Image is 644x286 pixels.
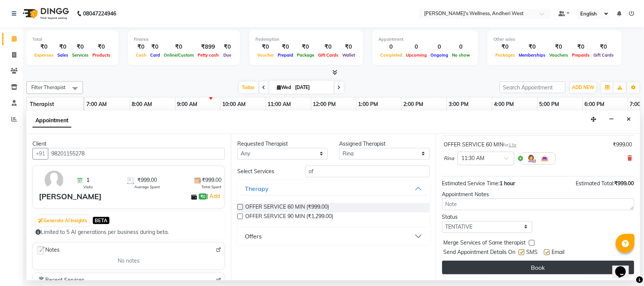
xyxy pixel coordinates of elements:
iframe: chat widget [612,256,636,278]
span: Send Appointment Details On [444,248,516,258]
span: Rina [444,155,455,162]
img: logo [19,3,71,24]
div: ₹0 [148,43,162,51]
div: ₹0 [295,43,316,51]
span: | [207,192,221,201]
span: Merge Services of Same therapist [444,239,526,248]
span: Sales [55,52,70,58]
span: Therapist [30,101,54,108]
div: ₹0 [221,43,234,51]
span: Wallet [340,52,357,58]
div: Select Services [232,168,300,175]
span: Services [70,52,91,58]
span: No show [450,52,472,58]
span: Due [221,52,233,58]
a: 3:00 PM [447,99,471,110]
div: Appointment [378,36,472,43]
div: ₹899 [196,43,221,51]
div: ₹0 [493,43,517,51]
div: ₹0 [276,43,295,51]
span: Cash [134,52,148,58]
div: ₹0 [55,43,70,51]
a: 5:00 PM [538,99,561,110]
a: 9:00 AM [175,99,200,110]
span: ₹999.00 [137,176,157,184]
a: 10:00 AM [221,99,248,110]
div: ₹0 [592,43,616,51]
small: for [504,142,517,148]
div: Requested Therapist [237,140,328,148]
div: ₹0 [340,43,357,51]
button: +91 [32,148,48,160]
span: Prepaid [276,52,295,58]
div: 0 [378,43,404,51]
span: Gift Cards [316,52,340,58]
div: ₹0 [255,43,276,51]
span: Expenses [32,52,55,58]
div: ₹999.00 [613,141,632,149]
span: No notes [118,257,140,265]
a: 8:00 AM [130,99,154,110]
img: Interior.png [540,154,549,163]
button: Close [623,114,634,125]
img: Hairdresser.png [527,154,536,163]
span: ₹999.00 [202,176,221,184]
div: Finance [134,36,234,43]
button: Offers [240,229,426,243]
span: Vouchers [547,52,570,58]
div: [PERSON_NAME] [39,191,101,202]
b: 08047224946 [83,3,116,24]
div: Status [442,213,533,221]
a: Add [208,192,221,201]
input: Search by Name/Mobile/Email/Code [48,148,225,160]
span: ₹0 [199,194,207,200]
div: 0 [429,43,450,51]
span: 1 hr [509,142,517,148]
div: Appointment Notes [442,191,634,198]
span: Visits [83,184,93,190]
span: Average Spent [134,184,160,190]
span: Prepaids [570,52,592,58]
span: OFFER SERVICE 90 MIN (₹1,299.00) [245,212,333,222]
span: Memberships [517,52,547,58]
a: 7:00 AM [85,99,109,110]
div: ₹0 [162,43,196,51]
span: Voucher [255,52,276,58]
button: ADD NEW [570,82,596,93]
button: Book [442,261,634,274]
div: 0 [404,43,429,51]
span: BETA [93,217,109,224]
span: ₹999.00 [614,180,634,187]
button: Generate AI Insights [36,215,89,226]
span: Notes [36,246,60,255]
div: Limited to 5 AI generations per business during beta. [35,228,222,236]
span: Estimated Service Time: [442,180,500,187]
span: ADD NEW [572,85,594,90]
span: Card [148,52,162,58]
span: Gift Cards [592,52,616,58]
span: Today [239,81,258,93]
img: avatar [43,169,65,191]
div: OFFER SERVICE 60 MIN [444,141,517,149]
span: Ongoing [429,52,450,58]
span: Wed [275,85,293,90]
span: OFFER SERVICE 60 MIN (₹999.00) [245,203,329,212]
div: Other sales [493,36,616,43]
button: Therapy [240,182,426,195]
div: Total [32,36,112,43]
span: Total Spent [201,184,221,190]
div: Therapy [245,184,269,193]
span: Filter Therapist [31,84,66,90]
div: ₹0 [91,43,112,51]
div: Client [32,140,225,148]
a: 4:00 PM [492,99,516,110]
span: Products [91,52,112,58]
div: ₹0 [570,43,592,51]
a: 2:00 PM [402,99,426,110]
span: Recent Services [36,276,85,285]
span: Packages [493,52,517,58]
span: Package [295,52,316,58]
span: Upcoming [404,52,429,58]
div: ₹0 [316,43,340,51]
span: Completed [378,52,404,58]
